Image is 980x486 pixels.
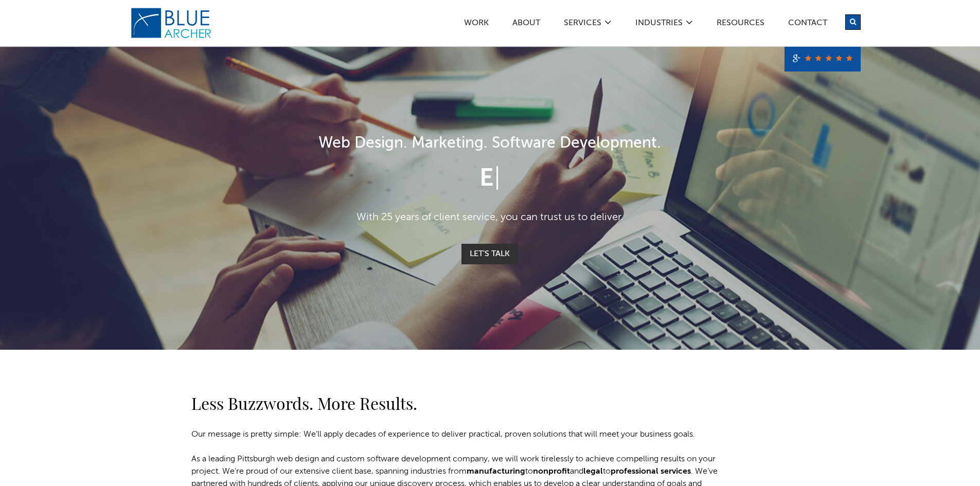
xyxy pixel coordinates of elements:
a: Work [464,19,489,30]
p: Our message is pretty simple: We’ll apply decades of experience to deliver practical, proven solu... [191,428,726,441]
a: legal [583,467,603,476]
a: Contact [788,19,828,30]
span: | [494,167,501,191]
a: Industries [635,19,683,30]
a: SERVICES [563,19,602,30]
a: Let's Talk [461,244,518,264]
a: ABOUT [512,19,541,30]
img: Blue Archer Logo [130,7,212,39]
a: professional services [611,467,691,476]
a: Resources [716,19,765,30]
p: With 25 years of client service, you can trust us to deliver. [192,210,789,225]
h2: Less Buzzwords. More Results. [191,391,726,416]
h1: Web Design. Marketing. Software Development. [192,132,789,155]
a: manufacturing [467,467,525,476]
a: nonprofit [533,467,570,476]
span: E [479,167,494,191]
